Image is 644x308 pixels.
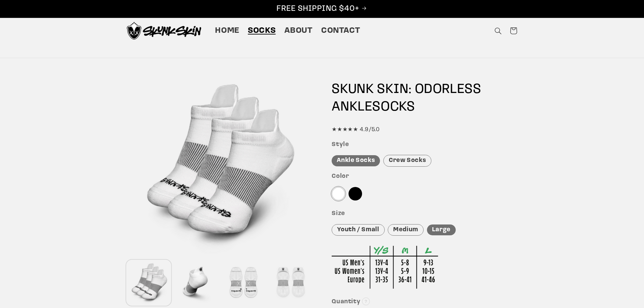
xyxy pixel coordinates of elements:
[211,21,244,40] a: Home
[332,100,372,114] span: ANKLE
[332,173,517,181] h3: Color
[127,22,201,40] img: Skunk Skin Anti-Odor Socks.
[7,4,637,14] p: FREE SHIPPING $40+
[248,26,276,36] span: Socks
[332,298,517,306] h3: Quantity
[332,125,517,135] div: ★★★★★ 4.9/5.0
[332,155,380,166] div: Ankle Socks
[284,26,313,36] span: About
[332,81,517,116] h1: SKUNK SKIN: ODORLESS SOCKS
[321,26,360,36] span: Contact
[244,21,280,40] a: Socks
[490,23,506,39] summary: Search
[317,21,364,40] a: Contact
[332,246,438,289] img: Sizing Chart
[383,155,431,167] div: Crew Socks
[332,210,517,218] h3: Size
[427,224,456,236] div: Large
[332,141,517,149] h3: Style
[280,21,317,40] a: About
[388,224,424,236] div: Medium
[332,224,384,236] div: Youth / Small
[215,26,239,36] span: Home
